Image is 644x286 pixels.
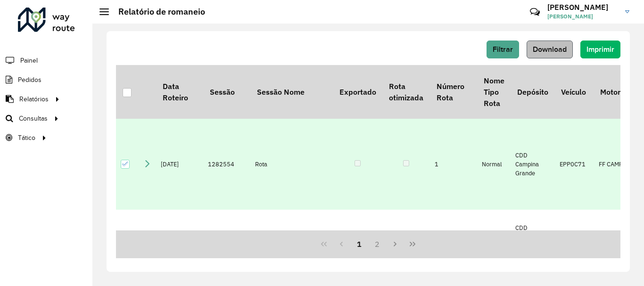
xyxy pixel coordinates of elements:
[430,65,477,119] th: Número Rota
[511,119,554,210] td: CDD Campina Grande
[250,210,333,264] td: Rota
[368,235,386,253] button: 2
[18,133,35,143] span: Tático
[203,65,250,119] th: Sessão
[555,119,594,210] td: EPP0C71
[547,12,618,21] span: [PERSON_NAME]
[487,41,519,58] button: Filtrar
[203,119,250,210] td: 1282554
[382,65,429,119] th: Rota otimizada
[555,210,594,264] td: JBQ7D26
[350,235,368,253] button: 1
[404,235,421,253] button: Last Page
[156,210,203,264] td: [DATE]
[333,65,382,119] th: Exportado
[533,45,567,53] span: Download
[511,210,554,264] td: CDD Campina Grande
[19,114,48,123] span: Consultas
[525,2,545,22] a: Contato Rápido
[109,7,205,17] h2: Relatório de romaneio
[477,210,511,264] td: Normal
[477,119,511,210] td: Normal
[586,45,614,53] span: Imprimir
[547,3,618,12] h3: [PERSON_NAME]
[19,94,49,104] span: Relatórios
[580,41,620,58] button: Imprimir
[477,65,511,119] th: Nome Tipo Rota
[203,210,250,264] td: 1282554
[250,65,333,119] th: Sessão Nome
[555,65,594,119] th: Veículo
[511,65,554,119] th: Depósito
[430,119,477,210] td: 1
[250,119,333,210] td: Rota
[20,56,38,65] span: Painel
[156,119,203,210] td: [DATE]
[430,210,477,264] td: 2
[493,45,513,53] span: Filtrar
[527,41,573,58] button: Download
[386,235,404,253] button: Next Page
[156,65,203,119] th: Data Roteiro
[18,75,41,85] span: Pedidos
